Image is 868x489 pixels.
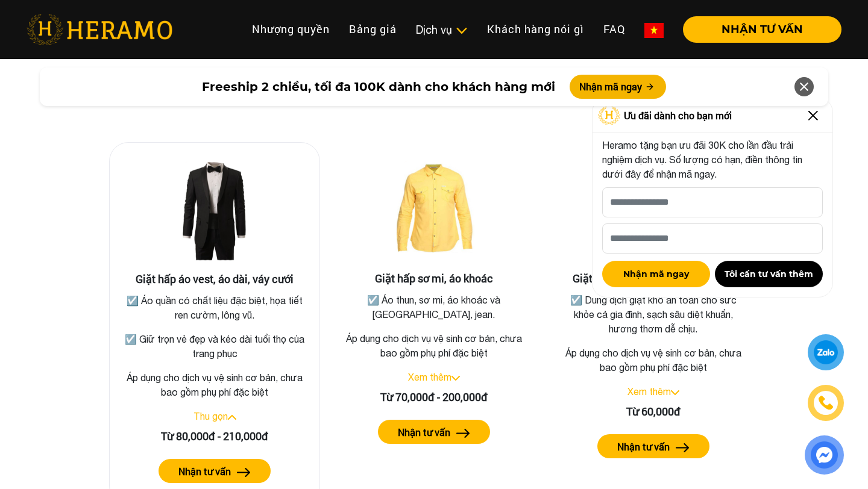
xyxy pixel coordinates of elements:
a: phone-icon [809,386,843,420]
label: Nhận tư vấn [617,440,670,454]
img: Giặt hấp sơ mi, áo khoác [374,152,494,272]
p: ☑️ Áo quần có chất liệu đặc biệt, họa tiết ren cườm, lông vũ. [122,293,307,322]
a: NHẬN TƯ VẤN [673,24,841,35]
h3: Giặt hấp áo vest, áo dài, váy cưới [119,273,310,286]
div: Từ 80,000đ - 210,000đ [119,428,310,444]
a: Khách hàng nói gì [477,16,594,42]
p: ☑️ Áo thun, sơ mi, áo khoác và [GEOGRAPHIC_DATA], jean. [341,293,527,322]
div: Dịch vụ [416,22,468,38]
p: Áp dụng cho dịch vụ vệ sinh cơ bản, chưa bao gồm phụ phí đặc biệt [558,346,749,375]
button: NHẬN TƯ VẤN [683,16,841,43]
img: subToggleIcon [455,25,468,37]
img: arrow_down.svg [671,390,679,395]
img: Close [804,106,823,125]
a: Nhận tư vấn arrow [119,459,310,483]
button: Nhận tư vấn [378,420,490,444]
h3: Giặt hấp chăn mền, thú nhồi bông [558,272,749,285]
a: Xem thêm [627,386,671,397]
label: Nhận tư vấn [398,425,450,440]
label: Nhận tư vấn [178,464,231,479]
p: Heramo tặng bạn ưu đãi 30K cho lần đầu trải nghiệm dịch vụ. Số lượng có hạn, điền thông tin dưới ... [602,138,823,181]
p: ☑️ Giữ trọn vẻ đẹp và kéo dài tuổi thọ của trang phục [122,332,307,361]
a: Nhận tư vấn arrow [558,434,749,458]
img: arrow [676,443,690,452]
p: Áp dụng cho dịch vụ vệ sinh cơ bản, chưa bao gồm phụ phí đặc biệt [338,331,530,360]
a: Nhận tư vấn arrow [338,420,530,444]
img: Giặt hấp áo vest, áo dài, váy cưới [154,152,275,273]
button: Nhận tư vấn [159,459,271,483]
img: arrow_up.svg [228,415,236,420]
a: Nhượng quyền [242,16,339,42]
button: Tôi cần tư vấn thêm [715,261,823,287]
img: Logo [598,107,621,125]
button: Nhận mã ngay [570,75,666,99]
a: Bảng giá [339,16,406,42]
img: arrow [456,429,470,438]
button: Nhận mã ngay [602,261,710,287]
img: arrow [237,468,251,477]
span: Freeship 2 chiều, tối đa 100K dành cho khách hàng mới [202,78,555,96]
h3: Giặt hấp sơ mi, áo khoác [338,272,530,285]
a: Thu gọn [193,411,228,422]
div: Từ 70,000đ - 200,000đ [338,389,530,405]
span: Ưu đãi dành cho bạn mới [624,108,732,123]
button: Nhận tư vấn [597,434,709,458]
a: FAQ [594,16,635,42]
a: Xem thêm [408,372,451,382]
img: vn-flag.png [644,23,664,38]
p: Áp dụng cho dịch vụ vệ sinh cơ bản, chưa bao gồm phụ phí đặc biệt [119,370,310,399]
img: phone-icon [819,396,833,410]
div: Từ 60,000đ [558,403,749,420]
img: arrow_down.svg [451,376,460,381]
img: heramo-logo.png [27,14,172,45]
p: ☑️ Dung dịch giặt khô an toàn cho sức khỏe cả gia đình, sạch sâu diệt khuẩn, hương thơm dễ chịu. [560,293,747,336]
